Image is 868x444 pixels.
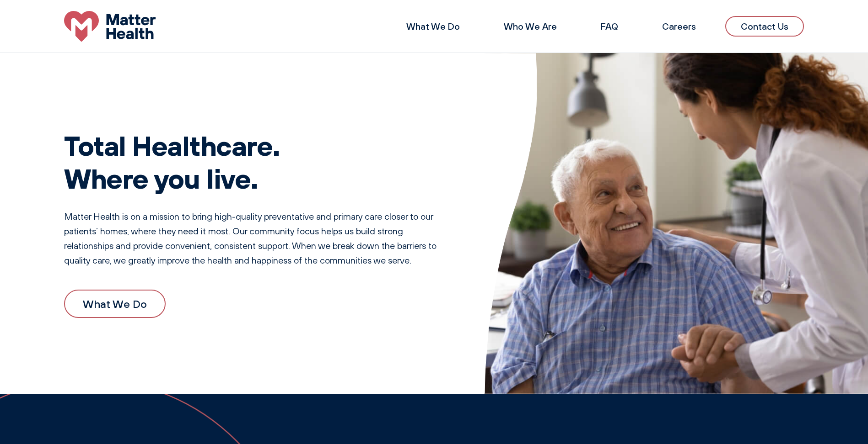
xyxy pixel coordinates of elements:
a: Who We Are [504,21,557,32]
p: Matter Health is on a mission to bring high-quality preventative and primary care closer to our p... [64,209,448,268]
a: What We Do [406,21,460,32]
h1: Total Healthcare. Where you live. [64,129,448,195]
a: Contact Us [725,16,804,37]
a: Careers [662,21,696,32]
a: What We Do [64,290,166,318]
a: FAQ [601,21,618,32]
